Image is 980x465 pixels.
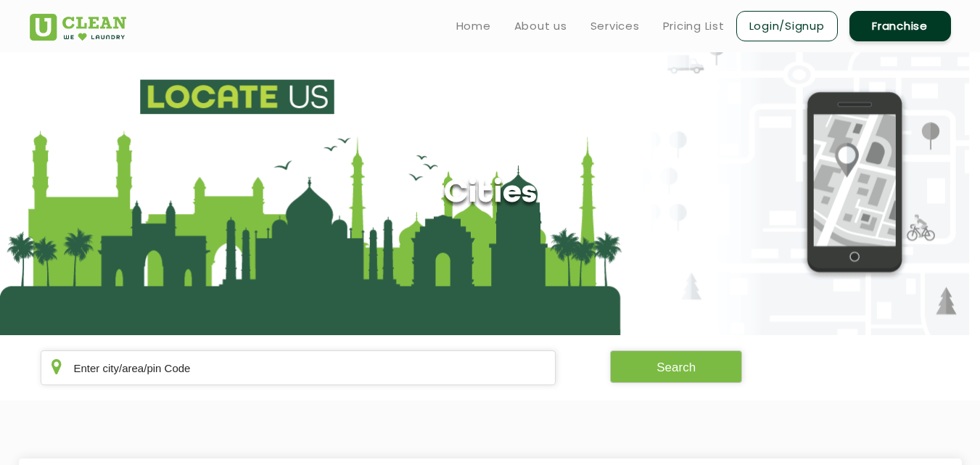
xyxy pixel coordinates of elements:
a: Pricing List [663,17,725,35]
a: Franchise [849,11,951,41]
a: About us [514,17,567,35]
a: Home [456,17,491,35]
a: Services [590,17,640,35]
h1: Cities [443,176,537,213]
img: UClean Laundry and Dry Cleaning [30,14,126,41]
input: Enter city/area/pin Code [41,350,556,385]
a: Login/Signup [736,11,838,41]
button: Search [610,350,742,383]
